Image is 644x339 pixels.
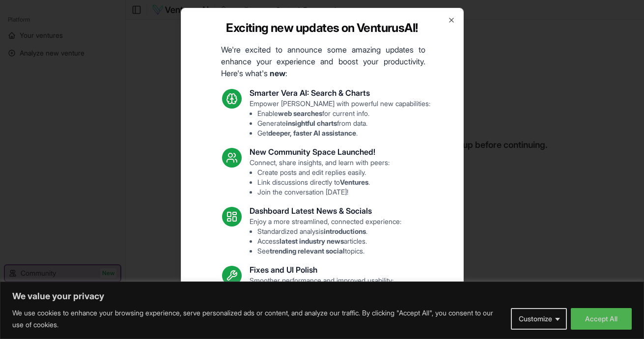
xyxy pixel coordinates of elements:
li: Resolved Vera chart loading issue. [257,285,393,295]
p: We're excited to announce some amazing updates to enhance your experience and boost your producti... [213,44,433,79]
h3: New Community Space Launched! [250,146,390,158]
li: Link discussions directly to . [257,177,390,187]
h3: Fixes and UI Polish [250,264,393,276]
h3: Smarter Vera AI: Search & Charts [250,87,430,99]
strong: introductions [324,227,366,235]
strong: trending relevant social [270,247,345,255]
li: Create posts and edit replies easily. [257,168,390,177]
li: Get . [257,128,430,138]
li: Join the conversation [DATE]! [257,187,390,197]
h2: Exciting new updates on VenturusAI! [226,20,418,36]
strong: web searches [278,109,322,117]
strong: Ventures [340,178,368,186]
li: See topics. [257,246,401,256]
p: Empower [PERSON_NAME] with powerful new capabilities: [250,99,430,138]
p: Enjoy a more streamlined, connected experience: [250,217,401,256]
li: Enable for current info. [257,109,430,118]
li: Access articles. [257,236,401,246]
li: Fixed mobile chat & sidebar glitches. [257,295,393,305]
li: Standardized analysis . [257,226,401,236]
strong: latest industry news [280,237,344,245]
p: Connect, share insights, and learn with peers: [250,158,390,197]
strong: deeper, faster AI assistance [268,129,356,137]
strong: insightful charts [286,119,337,127]
strong: new [270,68,285,78]
li: Enhanced overall UI consistency. [257,305,393,315]
p: Smoother performance and improved usability: [250,276,393,315]
li: Generate from data. [257,118,430,128]
h3: Dashboard Latest News & Socials [250,205,401,217]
